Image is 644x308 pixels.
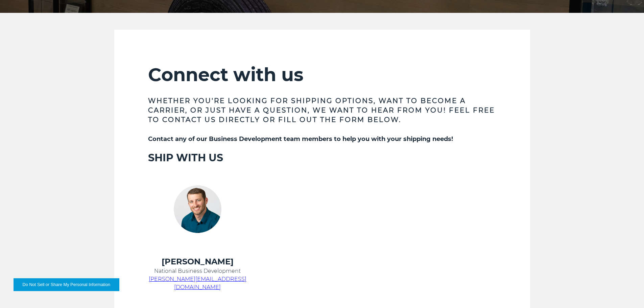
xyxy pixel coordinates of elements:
[148,96,496,124] h3: Whether you're looking for shipping options, want to become a carrier, or just have a question, w...
[14,278,119,291] button: Do Not Sell or Share My Personal Information
[148,135,496,143] h5: Contact any of our Business Development team members to help you with your shipping needs!
[149,276,246,290] a: [PERSON_NAME][EMAIL_ADDRESS][DOMAIN_NAME]
[148,256,247,267] h4: [PERSON_NAME]
[148,64,496,86] h2: Connect with us
[148,267,247,275] p: National Business Development
[148,151,496,164] h3: SHIP WITH US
